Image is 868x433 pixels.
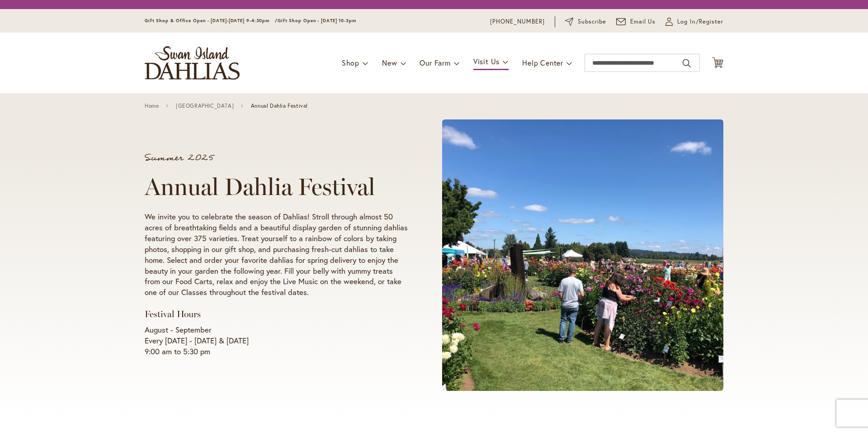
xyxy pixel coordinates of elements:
[342,58,359,67] span: Shop
[565,17,606,26] a: Subscribe
[490,17,545,26] a: [PHONE_NUMBER]
[145,46,240,80] a: store logo
[578,17,606,26] span: Subscribe
[522,58,563,67] span: Help Center
[665,17,723,26] a: Log In/Register
[382,58,397,67] span: New
[677,17,723,26] span: Log In/Register
[616,17,656,26] a: Email Us
[420,58,450,67] span: Our Farm
[176,103,234,109] a: [GEOGRAPHIC_DATA]
[473,57,500,66] span: Visit Us
[145,153,408,162] p: Summer 2025
[145,324,408,357] p: August - September Every [DATE] - [DATE] & [DATE] 9:00 am to 5:30 pm
[145,103,159,109] a: Home
[278,18,356,24] span: Gift Shop Open - [DATE] 10-3pm
[630,17,656,26] span: Email Us
[683,56,691,71] button: Search
[145,211,408,298] p: We invite you to celebrate the season of Dahlias! Stroll through almost 50 acres of breathtaking ...
[145,18,278,24] span: Gift Shop & Office Open - [DATE]-[DATE] 9-4:30pm /
[145,309,408,320] h3: Festival Hours
[251,103,308,109] span: Annual Dahlia Festival
[145,173,408,200] h1: Annual Dahlia Festival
